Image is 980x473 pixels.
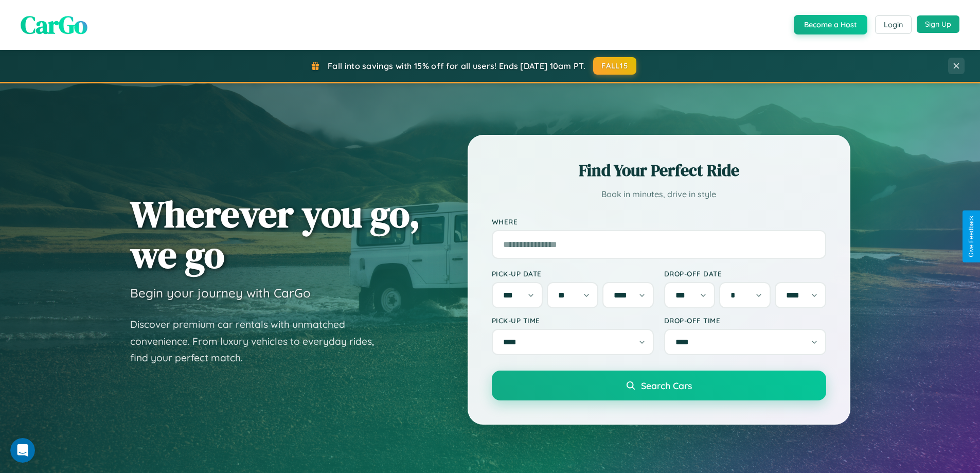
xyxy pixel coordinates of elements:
button: Sign Up [917,15,959,33]
span: CarGo [21,8,87,42]
button: FALL15 [593,57,636,75]
button: Become a Host [794,15,867,34]
button: Login [875,15,912,34]
button: Search Cars [492,371,826,400]
h3: Begin your journey with CarGo [130,285,311,301]
label: Where [492,217,826,226]
iframe: Intercom live chat [10,438,35,463]
p: Book in minutes, drive in style [492,187,826,202]
span: Search Cars [641,380,692,391]
div: Give Feedback [968,216,975,257]
label: Pick-up Date [492,269,654,278]
h1: Wherever you go, we go [130,194,420,275]
h2: Find Your Perfect Ride [492,159,826,182]
label: Drop-off Date [664,269,826,278]
p: Discover premium car rentals with unmatched convenience. From luxury vehicles to everyday rides, ... [130,316,387,366]
label: Pick-up Time [492,316,654,325]
span: Fall into savings with 15% off for all users! Ends [DATE] 10am PT. [328,61,585,71]
label: Drop-off Time [664,316,826,325]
